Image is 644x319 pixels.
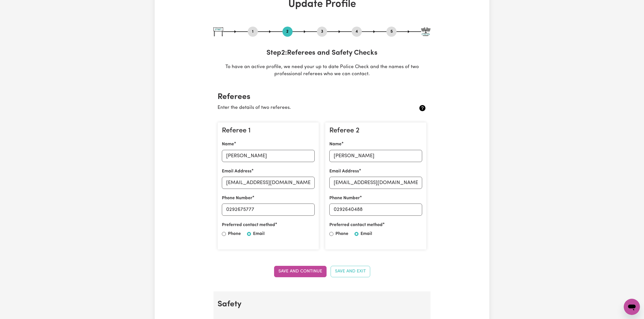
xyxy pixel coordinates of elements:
label: Preferred contact method [329,222,383,228]
label: Email [253,231,265,237]
iframe: Button to launch messaging window [624,299,640,315]
button: Save and Exit [331,266,370,277]
label: Phone [335,231,348,237]
label: Phone Number [329,195,360,202]
h3: Referee 1 [222,127,315,135]
button: Go to step 1 [248,28,258,35]
label: Name [222,141,234,148]
h3: Step 2 : Referees and Safety Checks [213,49,431,57]
h2: Safety [218,300,426,309]
h3: Referee 2 [329,127,422,135]
p: Enter the details of two referees. [218,104,392,112]
label: Name [329,141,342,148]
button: Go to step 2 [282,28,293,35]
label: Email Address [222,168,252,175]
button: Go to step 3 [317,28,327,35]
button: Save and Continue [274,266,327,277]
h2: Referees [218,92,426,102]
label: Preferred contact method [222,222,275,228]
button: Go to step 4 [352,28,362,35]
button: Go to step 5 [386,28,397,35]
label: Phone [228,231,241,237]
label: Email Address [329,168,359,175]
label: Phone Number [222,195,252,202]
label: Email [361,231,372,237]
p: To have an active profile, we need your up to date Police Check and the names of two professional... [213,64,431,78]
